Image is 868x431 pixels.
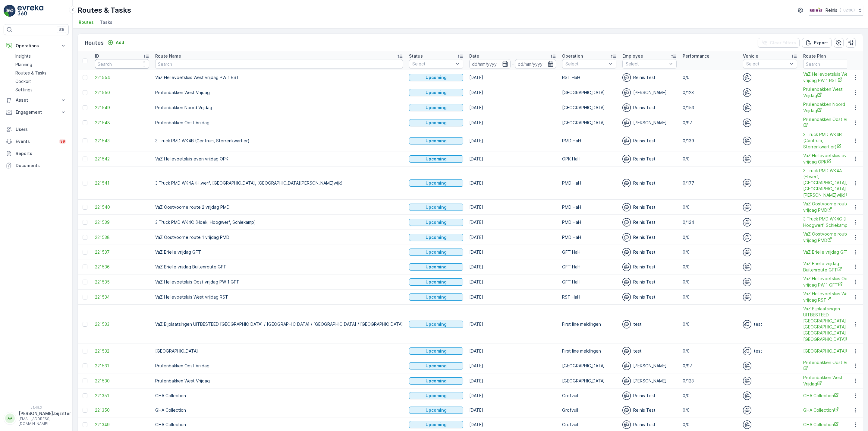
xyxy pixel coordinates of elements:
[152,215,406,230] td: 3 Truck PMD WK4C (Hoek, Hoogwerf, Schiekamp)
[426,363,447,369] p: Upcoming
[680,388,740,403] td: 0/0
[426,393,447,399] p: Upcoming
[826,7,837,13] p: Reinis
[426,90,447,96] p: Upcoming
[466,115,559,130] td: [DATE]
[15,70,46,76] p: Routes & Tasks
[152,200,406,215] td: VaZ Oostvoorne route 2 vrijdag PMD
[466,166,559,200] td: [DATE]
[95,219,149,225] span: 221539
[426,264,447,270] p: Upcoming
[95,378,149,384] span: 221530
[803,306,857,342] span: VaZ Bijplaatsingen UITBESTEED [GEOGRAPHIC_DATA] / [GEOGRAPHIC_DATA] / [GEOGRAPHIC_DATA] / [GEOGRA...
[559,70,619,85] td: RST HaH
[83,322,87,327] div: Toggle Row Selected
[13,52,69,60] a: Insights
[743,263,751,271] img: svg%3e
[83,363,87,368] div: Toggle Row Selected
[803,375,857,387] span: Prullenbakken West Vrijdag
[83,157,87,161] div: Toggle Row Selected
[83,205,87,210] div: Toggle Row Selected
[426,105,447,111] p: Upcoming
[105,39,127,46] button: Add
[770,40,796,46] p: Clear Filters
[152,151,406,166] td: VaZ Hellevoetsluis even vrijdag OPK
[803,407,857,413] a: GHA Collection
[426,234,447,240] p: Upcoming
[803,306,857,342] a: VaZ Bijplaatsingen UITBESTEED Hellevoetsluis / Brielle / Rockanje / Oostvoorne
[426,204,447,210] p: Upcoming
[622,103,631,112] img: svg%3e
[83,422,87,427] div: Toggle Row Selected
[803,216,857,228] span: 3 Truck PMD WK4C (Hoek, Hoogwerf, Schiekamp)
[622,218,631,227] img: svg%3e
[95,393,149,399] a: 221351
[622,73,631,82] img: svg%3e
[743,320,751,328] img: svg%3e
[743,218,751,227] img: svg%3e
[680,274,740,290] td: 0/0
[95,120,149,126] a: 221548
[95,348,149,354] a: 221532
[4,40,69,52] button: Operations
[466,230,559,245] td: [DATE]
[16,151,66,157] p: Reports
[803,421,857,428] span: GHA Collection
[152,245,406,259] td: VaZ Brielle vrijdag GFT
[95,74,149,81] a: 221554
[426,294,447,300] p: Upcoming
[803,59,857,69] input: Search
[4,160,69,172] a: Documents
[95,204,149,210] a: 221540
[5,414,15,423] div: AA
[16,109,57,115] p: Engagement
[95,90,149,96] a: 221550
[559,115,619,130] td: [GEOGRAPHIC_DATA]
[743,248,751,256] img: svg%3e
[95,279,149,285] a: 221535
[466,245,559,259] td: [DATE]
[16,97,57,103] p: Asset
[95,59,149,69] input: Search
[559,274,619,290] td: GFT HaH
[152,373,406,388] td: Prullenbakken West Vrijdag
[4,106,69,118] button: Engagement
[622,347,631,355] img: svg%3e
[426,138,447,144] p: Upcoming
[802,38,832,48] button: Export
[622,248,631,256] img: svg%3e
[13,86,69,94] a: Settings
[83,75,87,80] div: Toggle Row Selected
[95,294,149,300] a: 221534
[743,278,751,286] img: svg%3e
[559,200,619,215] td: PMD HaH
[803,360,857,372] a: Prullenbakken Oost Vrijdag
[152,344,406,358] td: [GEOGRAPHIC_DATA]
[466,388,559,403] td: [DATE]
[95,321,149,327] span: 221533
[743,179,751,187] img: svg%3e
[559,344,619,358] td: First line meldingen
[466,100,559,115] td: [DATE]
[95,234,149,240] a: 221538
[803,249,857,255] span: VaZ Brielle vrijdag GFT
[426,74,447,81] p: Upcoming
[152,259,406,274] td: VaZ Brielle vrijdag Buitenroute GFT
[95,156,149,162] span: 221542
[803,153,857,165] a: VaZ Hellevoetsluis even vrijdag OPK
[680,70,740,85] td: 0/0
[116,40,124,46] p: Add
[95,138,149,144] a: 221543
[803,348,857,354] span: [GEOGRAPHIC_DATA]
[426,407,447,413] p: Upcoming
[803,231,857,243] a: VaZ Oostvoorne route 1 vrijdag PMD
[15,78,31,84] p: Cockpit
[803,116,857,129] a: Prullenbakken Oost Vrijdag
[17,5,43,17] img: logo_light-DOdMpM7g.png
[803,132,857,150] a: 3 Truck PMD WK4B (Centrum, Sterrenkwartier)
